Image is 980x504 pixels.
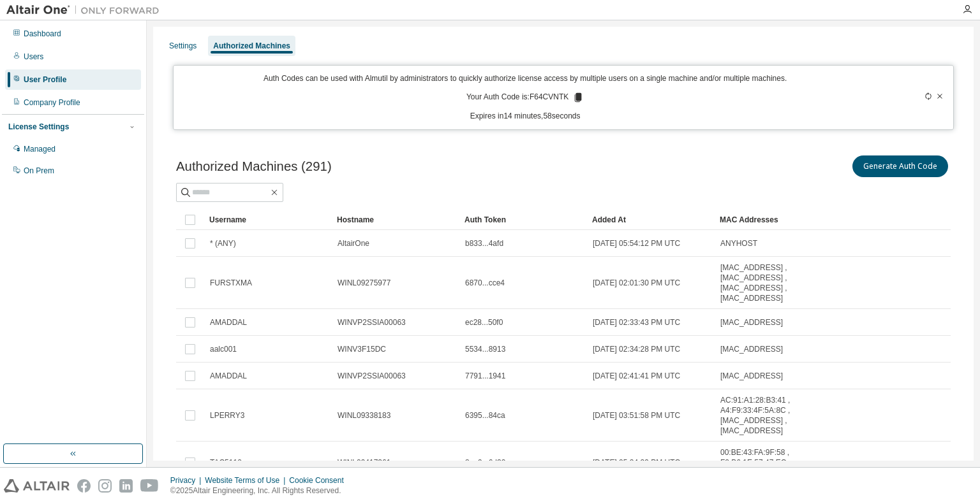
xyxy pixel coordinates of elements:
span: ANYHOST [720,238,757,248]
span: [DATE] 02:33:43 PM UTC [593,317,680,328]
img: Altair One [6,4,166,17]
span: Authorized Machines (291) [176,159,332,174]
img: altair_logo.svg [4,479,70,493]
span: WINVP2SSIA00063 [338,371,406,381]
div: Website Terms of Use [205,475,289,486]
div: Hostname [337,210,454,230]
div: Privacy [170,475,205,486]
span: [DATE] 02:01:30 PM UTC [593,278,680,288]
span: ec28...50f0 [465,317,503,328]
span: TAC5110 [210,457,242,468]
span: WINVP2SSIA00063 [338,317,406,328]
span: aalc001 [210,344,237,354]
span: FURSTXMA [210,278,252,288]
span: 6395...84ca [465,410,505,421]
span: * (ANY) [210,238,236,248]
span: [DATE] 03:51:58 PM UTC [593,410,680,421]
div: Username [209,210,327,230]
span: LPERRY3 [210,410,244,421]
p: © 2025 Altair Engineering, Inc. All Rights Reserved. [170,486,352,496]
span: WINL09417261 [338,457,390,468]
span: [MAC_ADDRESS] , [MAC_ADDRESS] , [MAC_ADDRESS] , [MAC_ADDRESS] [720,263,810,303]
div: Authorized Machines [213,41,290,51]
span: 00:BE:43:FA:9F:58 , F0:B6:1E:57:47:EC , F0:B6:1E:57:47:E8 [720,447,810,478]
div: Auth Token [464,210,582,230]
div: Company Profile [24,97,80,108]
span: [DATE] 02:41:41 PM UTC [593,371,680,381]
span: WINL09338183 [338,410,390,421]
span: [DATE] 02:34:28 PM UTC [593,344,680,354]
span: AC:91:A1:28:B3:41 , A4:F9:33:4F:5A:8C , [MAC_ADDRESS] , [MAC_ADDRESS] [720,395,810,436]
img: linkedin.svg [119,479,133,493]
div: Users [24,52,43,62]
img: instagram.svg [98,479,112,493]
p: Auth Codes can be used with Almutil by administrators to quickly authorize license access by mult... [181,73,869,84]
img: facebook.svg [77,479,91,493]
span: 6870...cce4 [465,278,505,288]
div: Settings [169,41,197,51]
span: [DATE] 05:54:12 PM UTC [593,238,680,248]
span: [MAC_ADDRESS] [720,317,783,328]
img: youtube.svg [140,479,159,493]
span: [MAC_ADDRESS] [720,371,783,381]
p: Expires in 14 minutes, 58 seconds [181,111,869,122]
span: 7791...1941 [465,371,505,381]
button: Generate Auth Code [852,155,948,177]
div: License Settings [8,122,69,132]
div: Added At [592,210,709,230]
span: [MAC_ADDRESS] [720,344,783,354]
span: AMADDAL [210,317,247,328]
div: Dashboard [24,29,61,39]
div: On Prem [24,166,54,176]
div: MAC Addresses [720,210,810,230]
span: [DATE] 05:24:29 PM UTC [593,457,680,468]
span: AltairOne [338,238,369,248]
span: WINV3F15DC [338,344,386,354]
p: Your Auth Code is: F64CVNTK [466,92,584,103]
div: User Profile [24,75,66,85]
span: AMADDAL [210,371,247,381]
span: 8ae9...6d20 [465,457,505,468]
div: Managed [24,144,56,154]
span: WINL09275977 [338,278,390,288]
div: Cookie Consent [289,475,351,486]
span: b833...4afd [465,238,503,248]
span: 5534...8913 [465,344,505,354]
